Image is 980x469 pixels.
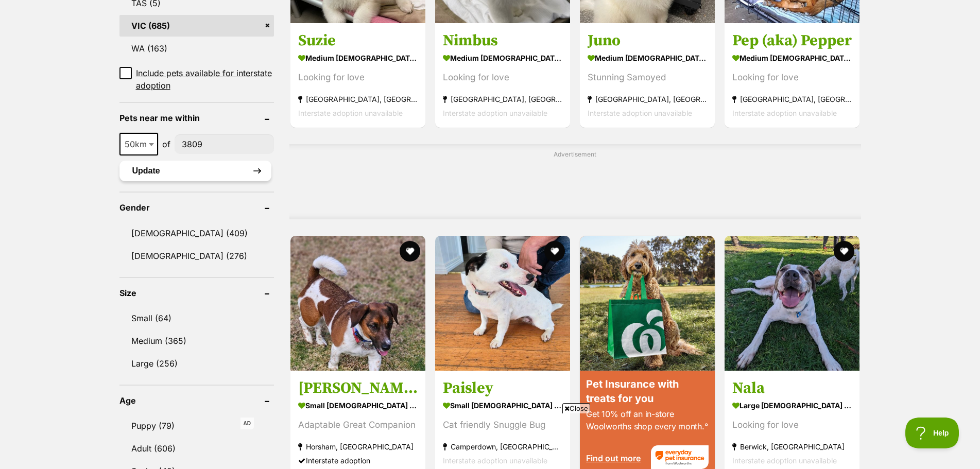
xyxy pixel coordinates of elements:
header: Size [119,288,274,298]
h3: Pep (aka) Pepper [732,31,852,50]
strong: medium [DEMOGRAPHIC_DATA] Dog [732,50,852,65]
span: Interstate adoption unavailable [443,109,547,117]
strong: medium [DEMOGRAPHIC_DATA] Dog [443,50,562,65]
button: favourite [544,241,565,262]
span: of [162,138,170,150]
a: Small (64) [119,307,274,329]
button: Update [119,161,271,181]
div: Looking for love [732,418,852,431]
strong: large [DEMOGRAPHIC_DATA] Dog [732,397,852,412]
button: favourite [400,241,420,262]
img: Paisley - Jack Russell Terrier Dog [435,236,570,371]
span: Close [562,403,590,413]
span: 50km [119,133,158,155]
strong: medium [DEMOGRAPHIC_DATA] Dog [298,50,418,65]
img: Nala - Great Dane x Mastiff Dog [725,236,859,371]
header: Age [119,396,274,405]
img: Oliver - Jack Russell Terrier x Dachshund Dog [290,236,425,371]
a: WA (163) [119,38,274,59]
header: Pets near me within [119,113,274,123]
strong: Berwick, [GEOGRAPHIC_DATA] [732,439,852,453]
div: Looking for love [732,71,852,84]
div: Looking for love [443,71,562,84]
input: postcode [175,134,274,154]
h3: Juno [588,31,707,50]
h3: Nimbus [443,31,562,50]
span: Interstate adoption unavailable [732,109,837,117]
span: AD [240,418,254,429]
strong: [GEOGRAPHIC_DATA], [GEOGRAPHIC_DATA] [298,92,418,106]
iframe: Help Scout Beacon - Open [905,418,959,448]
strong: [GEOGRAPHIC_DATA], [GEOGRAPHIC_DATA] [732,92,852,106]
a: Adult (606) [119,438,274,459]
span: Interstate adoption unavailable [298,109,403,117]
h3: Nala [732,378,852,397]
button: favourite [834,241,855,262]
a: Medium (365) [119,330,274,352]
span: 50km [121,137,157,151]
a: Include pets available for interstate adoption [119,67,274,92]
span: Interstate adoption unavailable [588,109,692,117]
strong: small [DEMOGRAPHIC_DATA] Dog [298,397,418,412]
iframe: Advertisement [240,418,740,464]
span: Include pets available for interstate adoption [136,67,274,92]
div: Advertisement [289,144,861,219]
span: Interstate adoption unavailable [732,456,837,464]
a: Nimbus medium [DEMOGRAPHIC_DATA] Dog Looking for love [GEOGRAPHIC_DATA], [GEOGRAPHIC_DATA] Inters... [435,23,570,128]
div: Looking for love [298,71,418,84]
header: Gender [119,203,274,212]
a: Suzie medium [DEMOGRAPHIC_DATA] Dog Looking for love [GEOGRAPHIC_DATA], [GEOGRAPHIC_DATA] Interst... [290,23,425,128]
strong: small [DEMOGRAPHIC_DATA] Dog [443,397,562,412]
a: [DEMOGRAPHIC_DATA] (276) [119,245,274,267]
strong: [GEOGRAPHIC_DATA], [GEOGRAPHIC_DATA] [588,92,707,106]
a: Pep (aka) Pepper medium [DEMOGRAPHIC_DATA] Dog Looking for love [GEOGRAPHIC_DATA], [GEOGRAPHIC_DA... [725,23,859,128]
a: VIC (685) [119,15,274,37]
a: Large (256) [119,353,274,374]
strong: medium [DEMOGRAPHIC_DATA] Dog [588,50,707,65]
a: Puppy (79) [119,415,274,437]
h3: [PERSON_NAME] [298,378,418,397]
a: Juno medium [DEMOGRAPHIC_DATA] Dog Stunning Samoyed [GEOGRAPHIC_DATA], [GEOGRAPHIC_DATA] Intersta... [580,23,715,128]
h3: Paisley [443,378,562,397]
div: Stunning Samoyed [588,71,707,84]
strong: [GEOGRAPHIC_DATA], [GEOGRAPHIC_DATA] [443,92,562,106]
h3: Suzie [298,31,418,50]
a: [DEMOGRAPHIC_DATA] (409) [119,222,274,244]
